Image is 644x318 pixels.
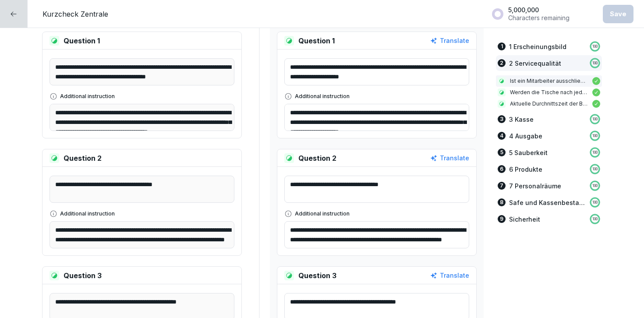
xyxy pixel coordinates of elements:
[592,150,598,155] p: 100
[509,59,561,68] p: 2 Servicequalität
[509,131,542,141] p: 4 Ausgabe
[295,210,350,218] p: Additional instruction
[498,165,506,173] div: 6
[592,44,598,49] p: 100
[508,6,570,14] p: 5,000,000
[509,215,540,224] p: Sicherheit
[592,166,598,172] p: 100
[498,198,506,206] div: 8
[603,5,633,23] button: Save
[508,14,570,22] p: Characters remaining
[592,133,598,138] p: 100
[509,148,548,157] p: 5 Sauberkeit
[498,59,506,67] div: 2
[64,35,100,46] p: Question 1
[509,181,561,191] p: 7 Personalräume
[498,182,506,190] div: 7
[295,92,350,100] p: Additional instruction
[298,153,336,163] p: Question 2
[510,77,588,85] p: Ist ein Mitarbeiter ausschließlich in den "Stosszeiten" für "Runner" Position eingeteilt? Und trä...
[298,270,336,281] p: Question 3
[498,215,506,223] div: 9
[510,88,588,96] p: Werden die Tische nach jedem [PERSON_NAME] gereinigt?
[509,198,585,207] p: Safe und Kassenbestand
[498,115,506,123] div: 3
[64,270,102,281] p: Question 3
[592,60,598,66] p: 100
[509,165,542,174] p: 6 Produkte
[509,42,566,51] p: 1 Erscheinungsbild
[592,183,598,188] p: 100
[487,3,595,25] button: 5,000,000Characters remaining
[498,42,506,50] div: 1
[592,216,598,222] p: 100
[60,210,115,218] p: Additional instruction
[498,132,506,140] div: 4
[592,200,598,205] p: 100
[430,153,469,163] button: Translate
[509,115,534,124] p: 3 Kasse
[430,36,469,46] button: Translate
[60,92,115,100] p: Additional instruction
[64,153,102,163] p: Question 2
[42,9,108,19] p: Kurzcheck Zentrale
[610,9,626,19] div: Save
[430,271,469,280] button: Translate
[498,148,506,156] div: 5
[510,100,588,108] p: Aktuelle Durchnittszeit der Bestellung auf dem Screen.
[592,117,598,122] p: 100
[298,35,335,46] p: Question 1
